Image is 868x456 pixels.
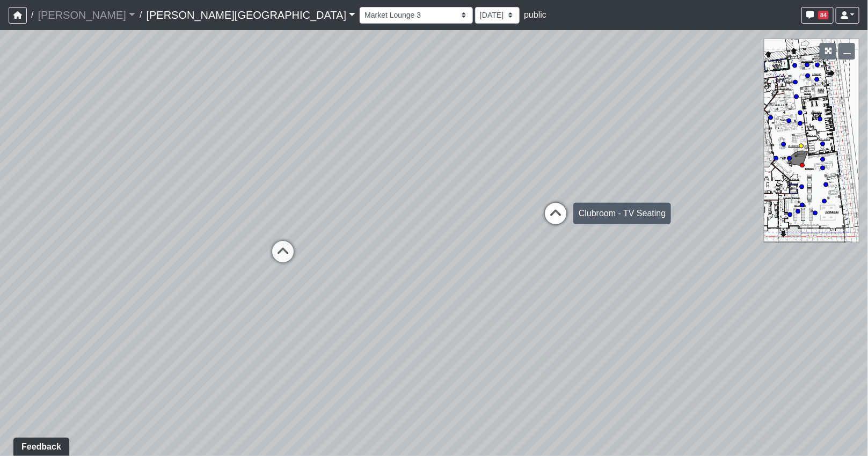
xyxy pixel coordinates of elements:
a: [PERSON_NAME] [38,4,135,26]
span: public [524,10,546,19]
a: [PERSON_NAME][GEOGRAPHIC_DATA] [146,4,355,26]
span: / [135,4,146,26]
iframe: Ybug feedback widget [8,435,71,456]
span: / [27,4,38,26]
div: Clubroom - TV Seating [573,203,671,224]
button: 84 [801,7,834,24]
span: 84 [818,11,829,19]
